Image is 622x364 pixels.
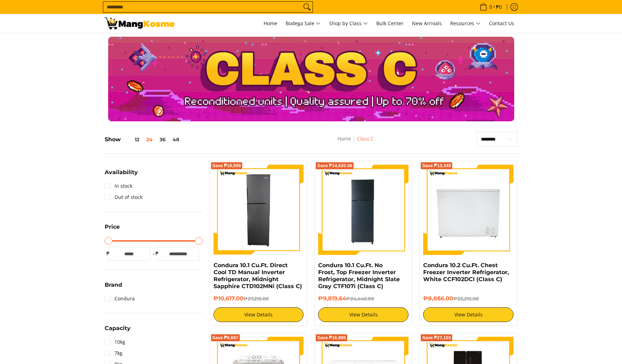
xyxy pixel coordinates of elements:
[214,307,304,322] a: View Details
[282,14,324,33] a: Bodega Sale
[105,224,120,235] summary: Open
[121,137,143,142] button: 12
[105,192,142,203] a: Out of stock
[169,137,183,142] button: 48
[301,2,313,12] button: Search
[214,165,304,255] img: Condura 10.1 Cu.Ft. Direct Cool TD Manual Inverter Refrigerator, Midnight Sapphire CTD102MNi (Cla...
[286,19,321,28] span: Bodega Sale
[423,165,513,255] img: Condura 10.2 Cu.Ft. Chest Freezer Inverter Refrigerator, White CCF102DCI (Class C)
[182,14,518,33] nav: Main Menu
[422,336,451,340] span: Save ₱27,103
[447,14,484,33] a: Resources
[318,262,400,290] a: Condura 10.1 Cu.Ft. No Frost, Top Freezer Inverter Refrigerator, Midnight Slate Gray CTF107i (Cla...
[450,19,481,28] span: Resources
[495,5,503,9] span: ₱0
[105,170,138,180] summary: Open
[318,307,408,322] a: View Details
[105,224,120,230] span: Price
[357,135,374,142] a: Class C
[105,326,131,331] span: Capacity
[264,20,277,27] span: Home
[346,296,374,301] del: ₱24,440.00
[105,250,112,257] span: ₱
[489,20,514,27] span: Contact Us
[408,14,445,33] a: New Arrivals
[105,326,131,336] summary: Open
[453,296,479,301] del: ₱22,215.00
[143,137,156,142] button: 24
[423,295,513,302] h6: ₱8,866.00
[488,5,493,9] span: 0
[477,3,504,11] span: •
[423,307,513,322] a: View Details
[105,180,132,192] a: In stock
[105,293,135,304] a: Condura
[105,282,122,293] summary: Open
[294,135,417,150] nav: Breadcrumbs
[318,165,408,255] img: Condura 10.1 Cu.Ft. No Frost, Top Freezer Inverter Refrigerator, Midnight Slate Gray CTF107i (Cla...
[105,348,123,359] a: 7kg
[105,282,122,288] span: Brand
[329,19,368,28] span: Shop by Class
[423,262,509,283] a: Condura 10.2 Cu.Ft. Chest Freezer Inverter Refrigerator, White CCF102DCI (Class C)
[105,170,138,175] span: Availability
[214,262,302,290] a: Condura 10.1 Cu.Ft. Direct Cool TD Manual Inverter Refrigerator, Midnight Sapphire CTD102MNi (Cla...
[244,296,269,301] del: ₱27,215.00
[212,164,241,168] span: Save ₱16,598
[485,14,518,33] a: Contact Us
[318,295,408,302] h6: ₱9,819.64
[105,136,183,143] h5: Show
[105,336,125,348] a: 10kg
[376,20,404,27] span: Bulk Center
[317,336,346,340] span: Save ₱16,995
[422,164,451,168] span: Save ₱13,349
[317,164,352,168] span: Save ₱14,620.36
[412,20,442,27] span: New Arrivals
[156,137,169,142] button: 36
[212,336,239,340] span: Save ₱6,697
[154,250,161,257] span: ₱
[373,14,407,33] a: Bulk Center
[214,295,304,302] h6: ₱10,617.00
[260,14,281,33] a: Home
[326,14,371,33] a: Shop by Class
[337,135,351,142] a: Home
[105,17,175,29] img: Class C Home &amp; Business Appliances: Up to 70% Off l Mang Kosme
